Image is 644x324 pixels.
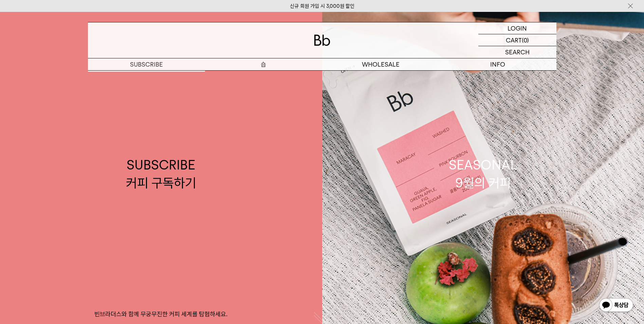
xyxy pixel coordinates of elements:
[449,156,517,192] div: SEASONAL 9월의 커피
[508,22,527,34] p: LOGIN
[478,22,556,34] a: LOGIN
[88,71,205,82] a: 커피 구독하기
[478,34,556,46] a: CART (0)
[522,34,529,46] p: (0)
[88,58,205,70] a: SUBSCRIBE
[290,3,354,9] a: 신규 회원 가입 시 3,000원 할인
[205,71,322,82] a: 원두
[599,298,634,314] img: 카카오톡 채널 1:1 채팅 버튼
[205,58,322,70] a: 숍
[314,35,330,46] img: 로고
[505,46,530,58] p: SEARCH
[126,156,196,192] div: SUBSCRIBE 커피 구독하기
[506,34,522,46] p: CART
[439,58,556,70] p: INFO
[322,58,439,70] p: WHOLESALE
